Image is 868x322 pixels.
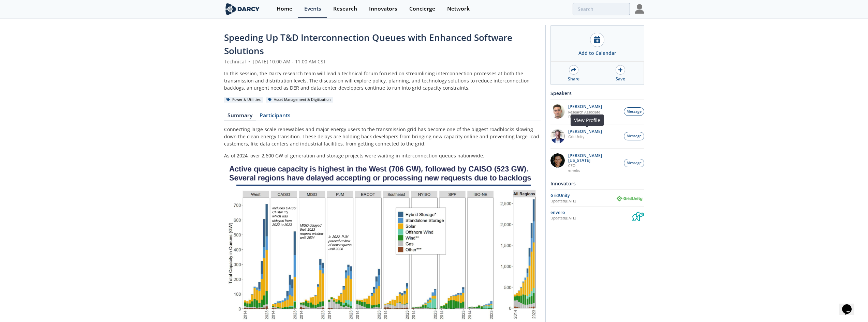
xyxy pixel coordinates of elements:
[550,178,644,189] div: Innovators
[304,6,321,12] div: Events
[568,110,602,114] p: Research Associate
[624,132,644,140] button: Message
[224,70,541,91] div: In this session, the Darcy research team will lead a technical forum focused on streamlining inte...
[568,76,579,82] div: Share
[550,216,632,221] div: Updated [DATE]
[550,210,632,216] div: envelio
[550,192,644,204] a: GridUnity Updated[DATE] GridUnity
[550,199,616,204] div: Updated [DATE]
[224,97,263,103] div: Power & Utilities
[839,295,861,315] iframe: chat widget
[627,160,642,166] span: Message
[568,153,620,163] p: [PERSON_NAME][US_STATE]
[627,109,642,114] span: Message
[369,6,397,12] div: Innovators
[578,49,616,57] div: Add to Calendar
[247,58,251,65] span: •
[568,163,620,168] p: CEO
[550,129,565,143] img: d42dc26c-2a28-49ac-afde-9b58c84c0349
[256,113,294,121] a: Participants
[616,194,644,203] img: GridUnity
[224,58,541,65] div: Technical [DATE] 10:00 AM - 11:00 AM CST
[224,126,541,147] p: Connecting large-scale renewables and major energy users to the transmission grid has become one ...
[550,209,644,221] a: envelio Updated[DATE] envelio
[266,97,333,103] div: Asset Management & Digitization
[224,152,541,159] p: As of 2024, over 2,600 GW of generation and storage projects were waiting in interconnection queu...
[409,6,435,12] div: Concierge
[550,87,644,99] div: Speakers
[616,76,625,82] div: Save
[277,6,292,12] div: Home
[224,113,256,121] a: Summary
[635,4,644,14] img: Profile
[550,104,565,119] img: f1d2b35d-fddb-4a25-bd87-d4d314a355e9
[632,209,644,221] img: envelio
[573,3,630,15] input: Advanced Search
[568,168,620,173] p: envelio
[568,114,602,119] p: Darcy Partners
[224,31,512,57] span: Speeding Up T&D Interconnection Queues with Enhanced Software Solutions
[333,6,357,12] div: Research
[627,134,642,139] span: Message
[550,153,565,168] img: 1b183925-147f-4a47-82c9-16eeeed5003c
[568,104,602,109] p: [PERSON_NAME]
[447,6,470,12] div: Network
[568,129,602,134] p: [PERSON_NAME]
[550,193,616,199] div: GridUnity
[624,159,644,167] button: Message
[224,3,261,15] img: logo-wide.svg
[624,107,644,116] button: Message
[568,134,602,139] p: GridUnity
